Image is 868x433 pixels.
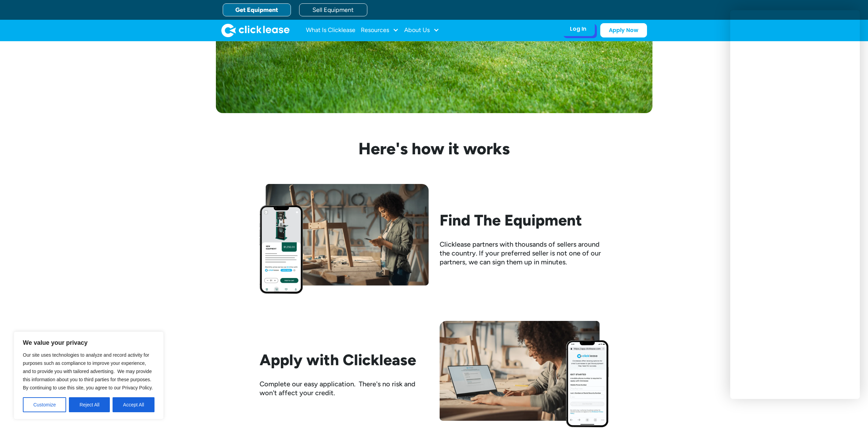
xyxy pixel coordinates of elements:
div: Resources [361,24,399,37]
a: home [221,24,290,37]
div: Log In [570,26,586,32]
span: Our site uses technologies to analyze and record activity for purposes such as compliance to impr... [23,352,153,390]
img: Woman looking at her phone while standing beside her workbench with half assembled chair [260,184,429,294]
img: Woman filling out clicklease get started form on her computer [440,321,609,427]
h2: Apply with Clicklease [260,351,429,369]
img: Clicklease logo [221,24,290,37]
a: Get Equipment [223,3,291,16]
h2: Find The Equipment [440,211,609,229]
button: Customize [23,397,66,412]
div: We value your privacy [14,331,164,419]
a: Apply Now [600,23,647,37]
iframe: Chat Window [730,10,860,399]
a: What Is Clicklease [306,24,355,37]
button: Accept All [113,397,155,412]
h3: Here's how it works [260,140,609,157]
p: We value your privacy [23,339,155,347]
a: Sell Equipment [299,3,367,16]
div: About Us [404,24,439,37]
div: Clicklease partners with thousands of sellers around the country. If your preferred seller is not... [440,240,609,266]
div: Complete our easy application. There's no risk and won't affect your credit. [260,380,429,397]
button: Reject All [69,397,110,412]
